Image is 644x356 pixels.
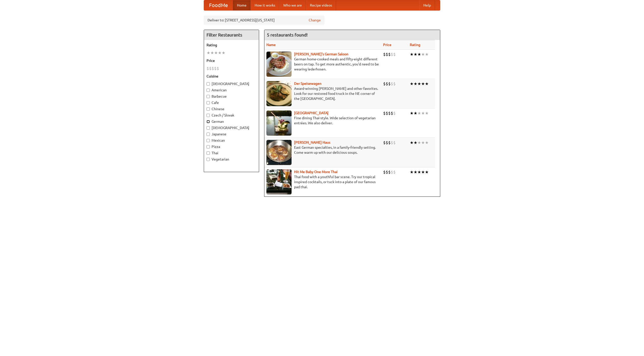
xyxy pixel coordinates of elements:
input: Mexican [207,139,210,142]
p: Thai food with a youthful bar scene. Try our tropical inspired cocktails, or tuck into a plate of... [266,174,379,189]
li: $ [214,66,217,71]
li: ★ [410,140,414,145]
img: babythai.jpg [266,169,292,194]
li: $ [388,110,391,116]
li: $ [212,66,214,71]
a: How it works [251,0,279,10]
h5: Rating [207,43,256,48]
li: ★ [417,169,421,175]
li: ★ [414,140,417,145]
a: Recipe videos [306,0,336,10]
p: East German specialties, in a family-friendly setting. Come warm up with our delicious soups. [266,145,379,155]
input: Thai [207,151,210,155]
p: German home-cooked meals and fifty-eight different beers on tap. To get more authentic, you'd nee... [266,57,379,72]
li: $ [393,140,396,145]
li: ★ [414,110,417,116]
a: Hit Me Baby One More Thai [294,170,338,174]
img: esthers.jpg [266,52,292,77]
label: Barbecue [207,94,256,99]
a: Rating [410,43,420,47]
p: Fine dining Thai-style. Wide selection of vegetarian entrées. We also deliver. [266,115,379,126]
li: ★ [421,81,425,87]
li: $ [391,110,393,116]
a: Der Speisewagen [294,82,321,86]
li: $ [388,81,391,87]
li: $ [388,52,391,57]
label: German [207,119,256,124]
a: [GEOGRAPHIC_DATA] [294,111,329,115]
ng-pluralize: 5 restaurants found! [267,32,308,37]
li: $ [383,110,386,116]
div: Deliver to: [STREET_ADDRESS][US_STATE] [204,16,325,25]
li: ★ [421,52,425,57]
label: Mexican [207,138,256,143]
label: Czech / Slovak [207,113,256,118]
label: Chinese [207,106,256,111]
li: $ [207,66,209,71]
li: ★ [425,140,429,145]
li: $ [393,169,396,175]
h4: Filter Restaurants [204,30,259,40]
li: $ [383,140,386,145]
a: [PERSON_NAME] Haus [294,140,330,144]
label: Cafe [207,100,256,105]
li: $ [391,140,393,145]
input: American [207,89,210,92]
p: Award-winning [PERSON_NAME] and other favorites. Look for our restored food truck in the NE corne... [266,86,379,101]
li: ★ [222,50,225,56]
li: $ [393,81,396,87]
input: Pizza [207,145,210,148]
li: ★ [417,110,421,116]
li: ★ [410,81,414,87]
li: ★ [425,110,429,116]
li: $ [383,52,386,57]
label: Japanese [207,132,256,137]
li: ★ [425,81,429,87]
li: ★ [417,52,421,57]
input: Cafe [207,101,210,104]
li: $ [393,52,396,57]
li: ★ [425,52,429,57]
li: $ [393,110,396,116]
a: Change [309,18,321,23]
input: [DEMOGRAPHIC_DATA] [207,82,210,86]
img: kohlhaus.jpg [266,140,292,165]
li: $ [383,169,386,175]
input: Japanese [207,133,210,136]
label: Vegetarian [207,157,256,162]
li: ★ [421,110,425,116]
a: Help [419,0,435,10]
li: $ [391,52,393,57]
label: Thai [207,150,256,155]
img: satay.jpg [266,110,292,136]
input: Barbecue [207,95,210,98]
img: speisewagen.jpg [266,81,292,106]
li: ★ [410,110,414,116]
a: Home [233,0,251,10]
input: [DEMOGRAPHIC_DATA] [207,126,210,130]
label: American [207,88,256,93]
li: ★ [421,169,425,175]
label: [DEMOGRAPHIC_DATA] [207,125,256,130]
li: ★ [218,50,222,56]
a: Who we are [279,0,306,10]
li: ★ [414,52,417,57]
label: Pizza [207,144,256,149]
a: FoodMe [204,0,233,10]
label: [DEMOGRAPHIC_DATA] [207,81,256,86]
li: ★ [417,140,421,145]
li: ★ [207,50,210,56]
li: $ [383,81,386,87]
li: $ [391,169,393,175]
li: ★ [421,140,425,145]
li: $ [388,169,391,175]
li: ★ [414,169,417,175]
li: $ [386,81,388,87]
h5: Cuisine [207,74,256,79]
li: ★ [414,81,417,87]
li: ★ [410,169,414,175]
